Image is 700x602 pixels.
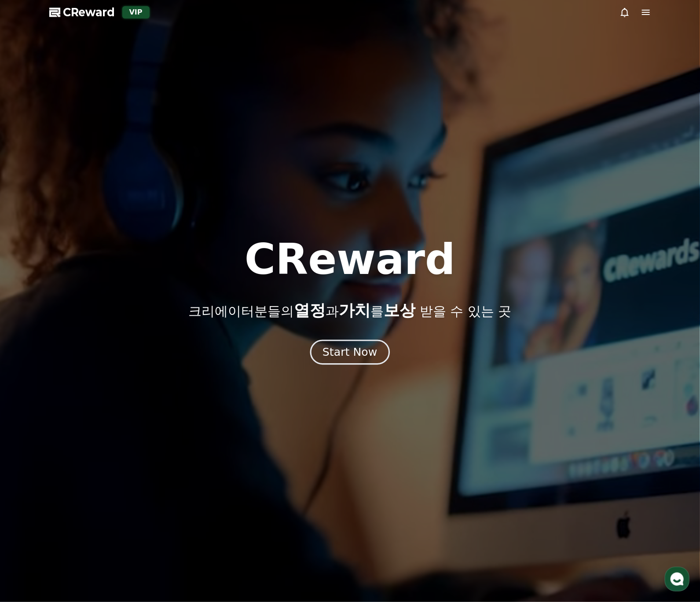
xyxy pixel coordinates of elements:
[63,5,115,19] span: CReward
[81,292,91,299] span: 대화
[114,279,169,301] a: 설정
[28,292,33,299] span: 홈
[136,292,147,299] span: 설정
[58,279,114,301] a: 대화
[49,5,115,19] a: CReward
[310,339,390,365] button: Start Now
[188,302,511,319] p: 크리에이터분들의 과 를 받을 수 있는 곳
[294,301,326,319] span: 열정
[323,345,377,360] div: Start Now
[312,349,388,358] a: Start Now
[122,6,150,18] div: VIP
[3,279,58,301] a: 홈
[245,238,455,281] h1: CReward
[384,301,415,319] span: 보상
[339,301,370,319] span: 가치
